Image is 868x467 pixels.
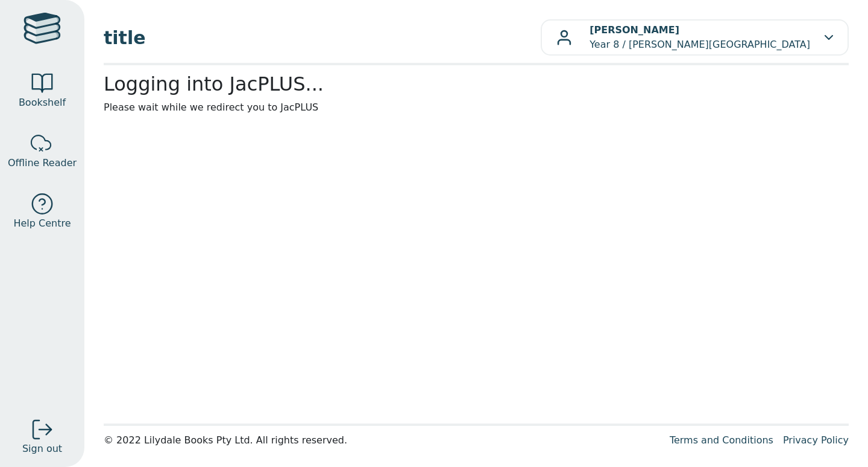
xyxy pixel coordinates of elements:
[104,433,660,448] div: © 2022 Lilydale Books Pty Ltd. All rights reserved.
[8,156,77,170] span: Offline Reader
[104,100,849,115] p: Please wait while we redirect you to JacPLUS
[22,442,62,456] span: Sign out
[783,434,849,446] a: Privacy Policy
[104,72,849,95] h2: Logging into JacPLUS...
[104,24,541,51] span: title
[13,216,71,231] span: Help Centre
[19,95,66,110] span: Bookshelf
[670,434,773,446] a: Terms and Conditions
[541,19,849,56] button: [PERSON_NAME]Year 8 / [PERSON_NAME][GEOGRAPHIC_DATA]
[590,24,679,36] b: [PERSON_NAME]
[590,23,810,52] p: Year 8 / [PERSON_NAME][GEOGRAPHIC_DATA]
